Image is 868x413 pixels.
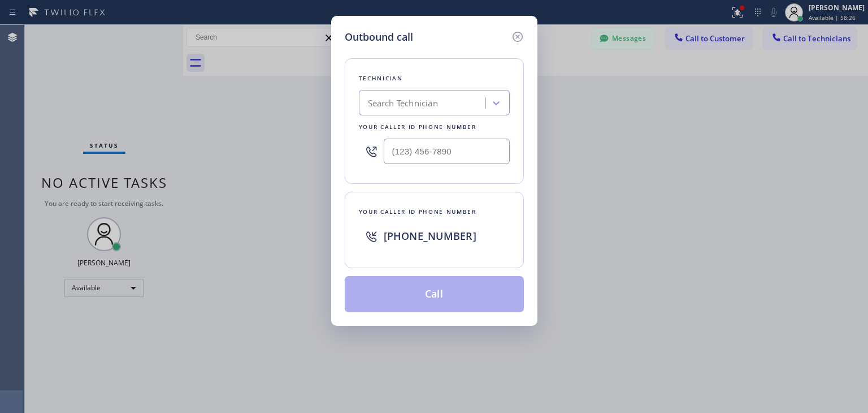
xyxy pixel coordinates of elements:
[368,97,438,110] div: Search Technician
[345,276,524,312] button: Call
[345,29,413,45] h5: Outbound call
[384,229,476,243] span: [PHONE_NUMBER]
[359,72,510,84] div: Technician
[384,139,510,164] input: (123) 456-7890
[359,121,510,133] div: Your caller id phone number
[359,206,510,218] div: Your caller id phone number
